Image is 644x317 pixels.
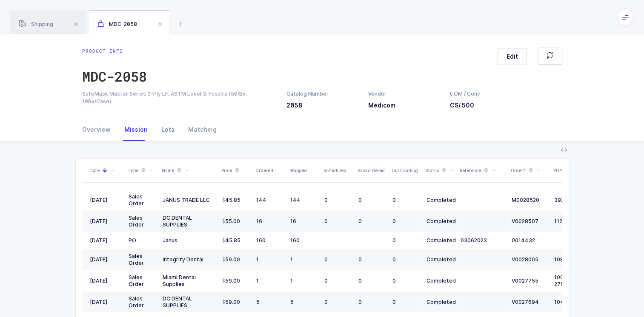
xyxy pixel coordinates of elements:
div: Scheduled [323,167,352,174]
h3: Medicom [368,101,440,110]
div: 1 [256,256,283,263]
span: Edit [507,52,518,61]
div: Reference [460,163,506,178]
span: 59.00 [222,256,240,263]
div: Backordered [358,167,386,174]
div: Ordered [255,167,284,174]
div: 0 [358,256,386,263]
div: Completed [426,218,454,225]
div: 0 [324,256,352,263]
div: 5 [290,299,318,306]
div: Vendor [368,90,440,98]
div: 160 [290,237,318,244]
span: 45.85 [222,197,240,204]
div: DC DENTAL SUPPLIES [163,295,215,309]
span: V0027755 [512,277,538,284]
span: 55.00 [222,218,240,225]
span: 10873 [554,256,570,263]
span: 45.85 [222,237,240,244]
div: Overview [82,118,117,141]
h3: CS [450,101,481,110]
span: 59.00 [222,299,240,306]
div: PO [129,237,156,244]
span: V0027694 [512,299,539,306]
div: 5 [256,299,283,306]
div: Sales Order [129,193,156,207]
div: 1 [256,277,283,284]
div: Type [128,163,157,178]
span: M0028520 [512,197,539,204]
div: [DATE] [90,299,122,306]
div: 0 [324,277,352,284]
span: 59.00 [222,277,240,284]
div: 0 [358,218,386,225]
span: 104749 [554,299,574,305]
div: [DATE] [90,277,122,284]
div: Matching [181,118,217,141]
div: Name [162,163,216,178]
div: Completed [426,299,454,306]
div: Product info [82,48,147,54]
div: DC DENTAL SUPPLIES [163,215,215,228]
div: [DATE] [90,237,122,244]
div: 0 [392,277,420,284]
div: Date [89,163,123,178]
div: Price [221,163,250,178]
div: Miami Dental Supplies [163,274,215,288]
div: Completed [426,256,454,263]
div: Sales Order [129,295,156,309]
div: Integrity Dental [163,256,215,263]
span: V0028507 [512,218,538,225]
div: Status [426,163,455,178]
div: Completed [426,277,454,284]
span: 392023 [554,197,574,203]
div: [DATE] [90,218,122,225]
div: Order# [511,163,548,178]
div: 0 [324,218,352,225]
div: 144 [290,197,318,204]
div: 0 [358,277,386,284]
span: MDC-2058 [97,21,137,27]
div: Sales Order [129,215,156,228]
div: 0 [358,197,386,204]
div: 03062023 [461,237,505,244]
button: Edit [498,48,527,65]
div: 0 [324,299,352,306]
div: Shipped [289,167,318,174]
span: 0014432 [512,237,535,244]
div: [DATE] [90,256,122,263]
div: 1 [290,277,318,284]
div: SafeMask Master Series 3-Ply LF, ASTM Level 3, Fuschia (50/Bx, 10Bx/Case) [82,90,276,105]
div: 0 [324,197,352,204]
div: Janus [163,237,215,244]
span: Shipping [19,21,53,27]
div: Mission [117,118,155,141]
div: Outstanding [392,167,421,174]
div: Completed [426,237,454,244]
div: 0 [358,299,386,306]
div: JANUS TRADE LLC [163,197,215,204]
span: V0028005 [512,256,538,263]
div: Sales Order [129,253,156,266]
div: 16 [256,218,283,225]
div: Completed [426,197,454,204]
span: 1000-275/276 [554,274,575,287]
div: 0 [392,218,420,225]
div: Sales Order [129,274,156,288]
span: 112376 [554,218,572,224]
div: 0 [392,256,420,263]
div: 0 [392,299,420,306]
div: 144 [256,197,283,204]
div: 1 [290,256,318,263]
div: [DATE] [90,197,122,204]
div: 0 [392,197,420,204]
div: UOM / Conv [450,90,481,98]
div: 0 [392,237,420,244]
div: PO# [553,163,582,178]
span: / 500 [458,102,474,109]
div: Lots [155,118,181,141]
div: 160 [256,237,283,244]
div: 16 [290,218,318,225]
